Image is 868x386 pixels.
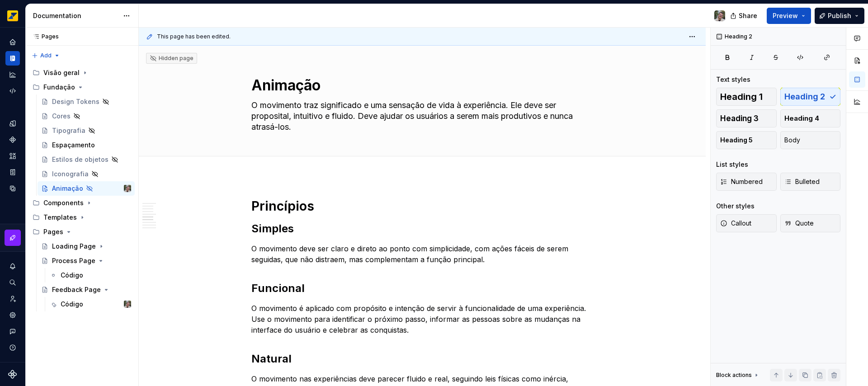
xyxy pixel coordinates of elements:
div: Visão geral [29,66,135,80]
div: Block actions [716,369,760,381]
a: AnimaçãoTiago [38,181,135,196]
span: Heading 3 [720,114,759,123]
button: Body [780,131,841,149]
img: Tiago [124,185,131,192]
button: Search ⌘K [5,275,20,290]
a: Assets [5,149,20,163]
div: List styles [716,160,748,169]
a: Loading Page [38,239,135,254]
div: Templates [29,210,135,225]
h2: Funcional [251,281,593,296]
button: Preview [767,8,811,24]
img: Tiago [124,301,131,308]
a: Storybook stories [5,165,20,179]
a: Home [5,35,20,49]
div: Pages [43,227,63,236]
a: Estilos de objetos [38,152,135,167]
div: Design Tokens [52,97,99,106]
span: Preview [773,11,798,20]
h2: Simples [251,221,593,236]
a: Documentation [5,51,20,66]
div: Hidden page [150,55,193,62]
img: e8093afa-4b23-4413-bf51-00cde92dbd3f.png [7,10,18,21]
div: Fundação [29,80,135,94]
div: Block actions [716,372,752,379]
p: O movimento deve ser claro e direto ao ponto com simplicidade, com ações fáceis de serem seguidas... [251,243,593,265]
img: Tiago [714,10,725,21]
a: Settings [5,308,20,322]
span: Numbered [720,177,763,186]
div: Feedback Page [52,285,101,294]
div: Process Page [52,256,95,265]
a: Components [5,132,20,147]
h1: Princípios [251,198,593,214]
button: Publish [815,8,864,24]
div: Components [29,196,135,210]
button: Share [726,8,763,24]
a: Invite team [5,292,20,306]
div: Loading Page [52,242,96,251]
span: Share [739,11,757,20]
a: Tipografia [38,123,135,138]
a: Design tokens [5,116,20,131]
div: Other styles [716,202,755,211]
div: Components [43,198,84,207]
a: Code automation [5,84,20,98]
div: Iconografia [52,169,89,179]
div: Código [61,300,83,309]
button: Heading 5 [716,131,777,149]
button: Bulleted [780,173,841,191]
span: Add [40,52,52,59]
div: Documentation [33,11,118,20]
div: Notifications [5,259,20,273]
a: Analytics [5,67,20,82]
button: Numbered [716,173,777,191]
span: Heading 4 [784,114,819,123]
a: Design Tokens [38,94,135,109]
a: Cores [38,109,135,123]
button: Quote [780,214,841,232]
span: Heading 5 [720,136,753,145]
span: Heading 1 [720,92,763,101]
div: Text styles [716,75,750,84]
div: Templates [43,213,77,222]
a: CódigoTiago [46,297,135,311]
div: Cores [52,112,71,121]
button: Heading 4 [780,109,841,127]
p: O movimento é aplicado com propósito e intenção de servir à funcionalidade de uma experiência. Us... [251,303,593,335]
a: Feedback Page [38,282,135,297]
span: Quote [784,219,814,228]
div: Estilos de objetos [52,155,108,164]
div: Pages [29,33,59,40]
a: Espaçamento [38,138,135,152]
textarea: Animação [250,75,591,96]
div: Fundação [43,83,75,92]
div: Pages [29,225,135,239]
svg: Supernova Logo [8,370,17,379]
a: Iconografia [38,167,135,181]
span: Publish [828,11,851,20]
button: Callout [716,214,777,232]
span: Callout [720,219,751,228]
a: Data sources [5,181,20,196]
div: Animação [52,184,83,193]
textarea: O movimento traz significado e uma sensação de vida à experiência. Ele deve ser proposital, intui... [250,98,591,134]
div: Tipografia [52,126,85,135]
div: Espaçamento [52,141,95,150]
button: Contact support [5,324,20,339]
span: Bulleted [784,177,820,186]
a: Process Page [38,254,135,268]
div: Visão geral [43,68,80,77]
